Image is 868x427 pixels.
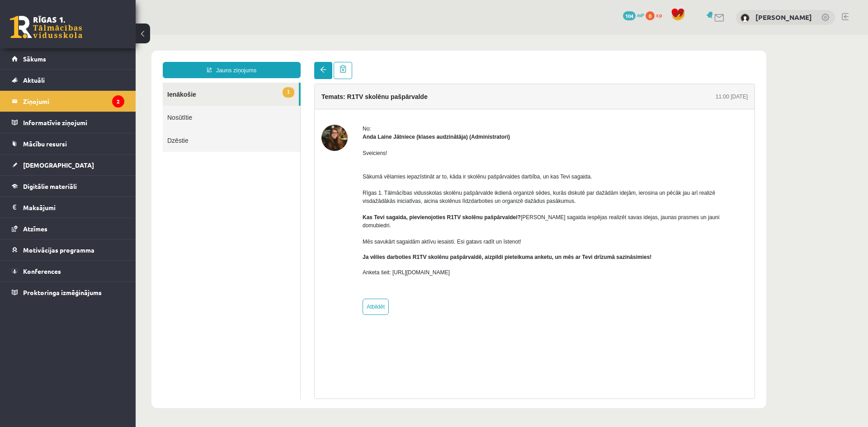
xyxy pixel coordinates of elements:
legend: Ziņojumi [23,91,124,112]
a: Atzīmes [12,218,124,239]
a: Sākums [12,48,124,69]
div: 11:00 [DATE] [580,58,612,66]
a: Nosūtītie [27,71,165,94]
p: Sākumā vēlamies iepazīstināt ar to, kāda ir skolēnu pašpārvaldes darbība, un kas Tevi sagaida. Rī... [227,130,612,211]
span: xp [656,11,662,19]
span: 0 [646,11,655,20]
p: Anketa šeit: [URL][DOMAIN_NAME] [227,234,612,242]
a: Informatīvie ziņojumi [12,112,124,133]
a: Ziņojumi2 [12,91,124,112]
span: Aktuāli [23,76,45,84]
span: Konferences [23,267,61,275]
a: Mācību resursi [12,133,124,154]
a: Jauns ziņojums [27,27,165,43]
b: Ja vēlies darboties R1TV skolēnu pašpārvaldē, aizpildi pieteikuma anketu, un mēs ar Tevi drīzumā ... [227,219,516,225]
strong: Anda Laine Jātniece (klases audzinātāja) (Administratori) [227,99,374,105]
a: Maksājumi [12,197,124,218]
span: mP [637,11,644,19]
span: Digitālie materiāli [23,182,77,190]
span: 1 [147,52,159,63]
img: Aleks Netlavs [741,14,750,23]
a: Aktuāli [12,70,124,90]
legend: Maksājumi [23,197,124,218]
span: 104 [623,11,636,20]
img: Anda Laine Jātniece (klases audzinātāja) [186,90,212,116]
a: 1Ienākošie [27,48,163,71]
span: Sākums [23,55,46,63]
span: Mācību resursi [23,140,67,148]
span: Proktoringa izmēģinājums [23,288,102,296]
a: 0 xp [646,11,666,19]
span: [DEMOGRAPHIC_DATA] [23,161,94,169]
p: Sveiciens! [227,114,612,122]
a: 104 mP [623,11,644,19]
strong: Kas Tevi sagaida, pievienojoties R1TV skolēnu pašpārvaldei? [227,179,385,186]
a: Rīgas 1. Tālmācības vidusskola [10,16,82,38]
a: Motivācijas programma [12,239,124,260]
a: [PERSON_NAME] [755,13,812,22]
legend: Informatīvie ziņojumi [23,112,124,133]
a: Konferences [12,261,124,282]
a: Digitālie materiāli [12,176,124,197]
span: Atzīmes [23,225,47,233]
h4: Temats: R1TV skolēnu pašpārvalde [186,58,292,66]
a: Proktoringa izmēģinājums [12,282,124,303]
i: 2 [112,95,124,108]
a: Dzēstie [27,94,165,117]
a: [DEMOGRAPHIC_DATA] [12,155,124,175]
span: Motivācijas programma [23,246,94,254]
a: Atbildēt [227,264,253,280]
div: No: [227,90,612,98]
